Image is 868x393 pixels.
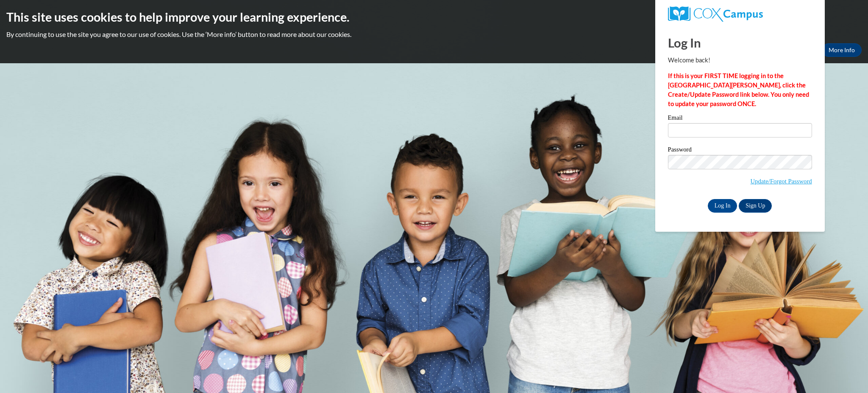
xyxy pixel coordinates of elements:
a: COX Campus [668,6,812,22]
label: Password [668,146,812,155]
label: Email [668,115,812,123]
h1: Log In [668,34,812,51]
input: Log In [708,199,737,213]
a: More Info [822,43,862,57]
p: By continuing to use the site you agree to our use of cookies. Use the ‘More info’ button to read... [6,30,862,39]
a: Update/Forgot Password [751,178,812,185]
h2: This site uses cookies to help improve your learning experience. [6,8,862,25]
a: Sign Up [739,199,772,213]
p: Welcome back! [668,56,812,65]
strong: If this is your FIRST TIME logging in to the [GEOGRAPHIC_DATA][PERSON_NAME], click the Create/Upd... [668,72,809,107]
img: COX Campus [668,6,763,22]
